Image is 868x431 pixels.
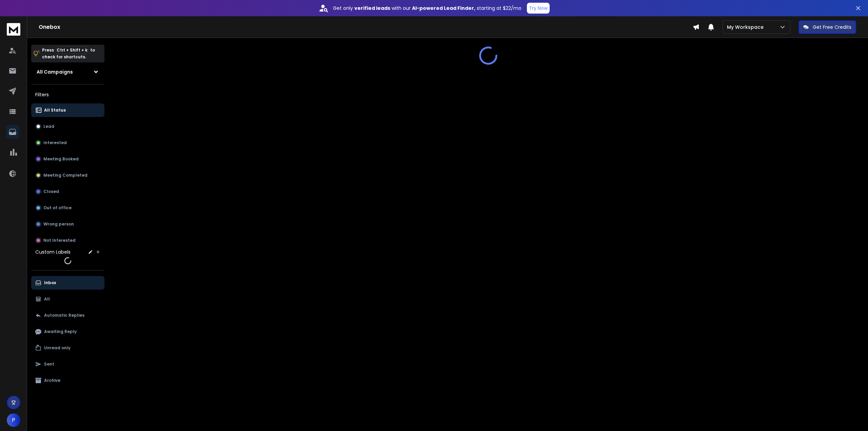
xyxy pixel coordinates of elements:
button: Out of office [31,201,104,215]
button: Meeting Completed [31,169,104,182]
h3: Filters [31,90,104,99]
h1: Onebox [39,23,693,31]
p: Press to check for shortcuts. [42,47,95,60]
h1: All Campaigns [37,68,73,75]
button: Automatic Replies [31,309,104,322]
p: Inbox [44,280,56,286]
button: All [31,292,104,306]
p: All Status [44,107,66,113]
p: Meeting Completed [43,173,87,178]
button: Lead [31,120,104,133]
h3: Custom Labels [35,249,71,255]
p: Closed [43,189,59,194]
button: Sent [31,357,104,371]
img: logo [7,23,20,36]
strong: verified leads [354,5,390,12]
span: Ctrl + Shift + k [56,46,88,54]
p: Try Now [529,5,548,12]
button: Archive [31,374,104,387]
p: All [44,296,50,302]
p: Get Free Credits [813,24,851,31]
p: Awaiting Reply [44,329,77,334]
button: Unread only [31,341,104,355]
p: Interested [43,140,67,145]
button: Inbox [31,276,104,290]
button: P [7,413,20,427]
p: Automatic Replies [44,313,84,318]
strong: AI-powered Lead Finder, [412,5,475,12]
button: Closed [31,185,104,198]
button: Wrong person [31,217,104,231]
button: All Campaigns [31,65,104,79]
p: Lead [43,124,54,129]
p: Get only with our starting at $22/mo [333,5,521,12]
p: Sent [44,361,54,367]
p: Unread only [44,345,71,351]
p: Archive [44,378,60,383]
button: Meeting Booked [31,152,104,166]
button: Interested [31,136,104,150]
button: Not Interested [31,234,104,247]
p: My Workspace [727,24,766,31]
button: Get Free Credits [798,20,856,34]
button: Try Now [527,3,550,14]
button: All Status [31,103,104,117]
button: Awaiting Reply [31,325,104,338]
p: Meeting Booked [43,156,79,162]
p: Out of office [43,205,72,211]
p: Wrong person [43,221,74,227]
p: Not Interested [43,238,76,243]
